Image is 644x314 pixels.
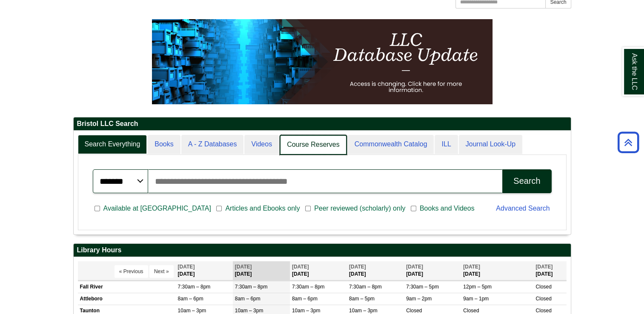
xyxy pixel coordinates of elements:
[181,135,244,154] a: A - Z Databases
[178,296,203,302] span: 8am – 6pm
[416,203,478,214] span: Books and Videos
[406,284,439,290] span: 7:30am – 5pm
[349,308,378,314] span: 10am – 3pm
[78,281,176,293] td: Fall River
[216,205,222,212] input: Articles and Ebooks only
[290,261,347,280] th: [DATE]
[235,284,268,290] span: 7:30am – 8pm
[461,261,533,280] th: [DATE]
[311,203,409,214] span: Peer reviewed (scholarly) only
[233,261,290,280] th: [DATE]
[222,203,303,214] span: Articles and Ebooks only
[348,135,434,154] a: Commonwealth Catalog
[535,264,552,270] span: [DATE]
[463,308,479,314] span: Closed
[74,117,571,131] h2: Bristol LLC Search
[406,264,423,270] span: [DATE]
[292,308,321,314] span: 10am – 3pm
[78,293,176,305] td: Attleboro
[114,265,148,278] button: « Previous
[349,296,375,302] span: 8am – 5pm
[404,261,461,280] th: [DATE]
[149,265,174,278] button: Next »
[178,308,206,314] span: 10am – 3pm
[152,19,492,104] img: HTML tutorial
[349,284,382,290] span: 7:30am – 8pm
[178,264,195,270] span: [DATE]
[349,264,366,270] span: [DATE]
[463,296,489,302] span: 9am – 1pm
[78,135,147,154] a: Search Everything
[305,205,311,212] input: Peer reviewed (scholarly) only
[244,135,279,154] a: Videos
[496,205,550,212] a: Advanced Search
[292,284,325,290] span: 7:30am – 8pm
[176,261,233,280] th: [DATE]
[100,203,215,214] span: Available at [GEOGRAPHIC_DATA]
[406,308,422,314] span: Closed
[280,135,347,155] a: Course Reserves
[235,296,260,302] span: 8am – 6pm
[463,284,492,290] span: 12pm – 5pm
[533,261,566,280] th: [DATE]
[463,264,480,270] span: [DATE]
[535,296,551,302] span: Closed
[406,296,432,302] span: 9am – 2pm
[435,135,458,154] a: ILL
[513,176,540,186] div: Search
[148,135,180,154] a: Books
[74,244,571,257] h2: Library Hours
[94,205,100,212] input: Available at [GEOGRAPHIC_DATA]
[178,284,211,290] span: 7:30am – 8pm
[292,296,318,302] span: 8am – 6pm
[459,135,522,154] a: Journal Look-Up
[535,284,551,290] span: Closed
[292,264,309,270] span: [DATE]
[502,169,551,193] button: Search
[615,137,642,148] a: Back to Top
[411,205,416,212] input: Books and Videos
[535,308,551,314] span: Closed
[235,308,263,314] span: 10am – 3pm
[235,264,252,270] span: [DATE]
[347,261,404,280] th: [DATE]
